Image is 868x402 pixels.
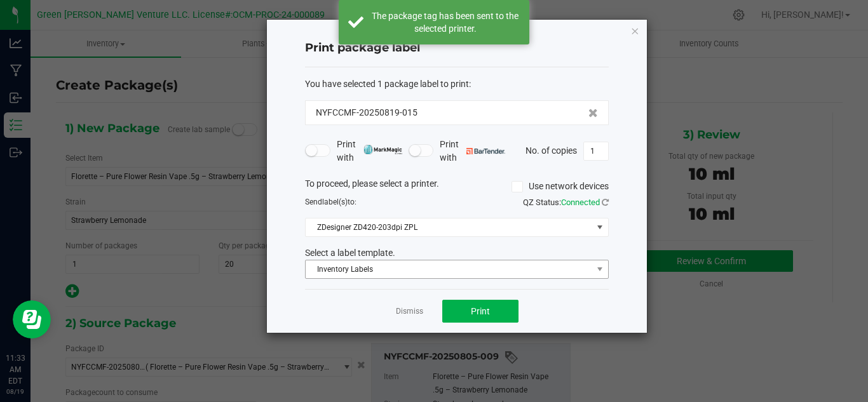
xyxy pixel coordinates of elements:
span: Inventory Labels [306,260,592,278]
a: Dismiss [396,306,423,317]
div: Select a label template. [295,246,618,260]
div: The package tag has been sent to the selected printer. [370,10,520,35]
span: Print with [440,138,505,164]
img: bartender.png [466,148,505,154]
h4: Print package label [305,40,609,57]
span: Send to: [305,198,356,206]
span: NYFCCMF-20250819-015 [316,106,417,119]
iframe: Resource center [13,300,51,338]
span: Print [471,306,490,316]
label: Use network devices [512,180,609,193]
button: Print [442,300,519,323]
span: No. of copies [526,145,577,155]
span: QZ Status: [523,198,609,207]
span: ZDesigner ZD420-203dpi ZPL [306,218,592,236]
img: mark_magic_cybra.png [363,145,402,154]
span: Print with [337,138,402,164]
span: label(s) [322,198,348,206]
div: To proceed, please select a printer. [295,177,618,196]
div: : [305,77,609,91]
span: Connected [561,198,600,207]
span: You have selected 1 package label to print [305,79,469,89]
